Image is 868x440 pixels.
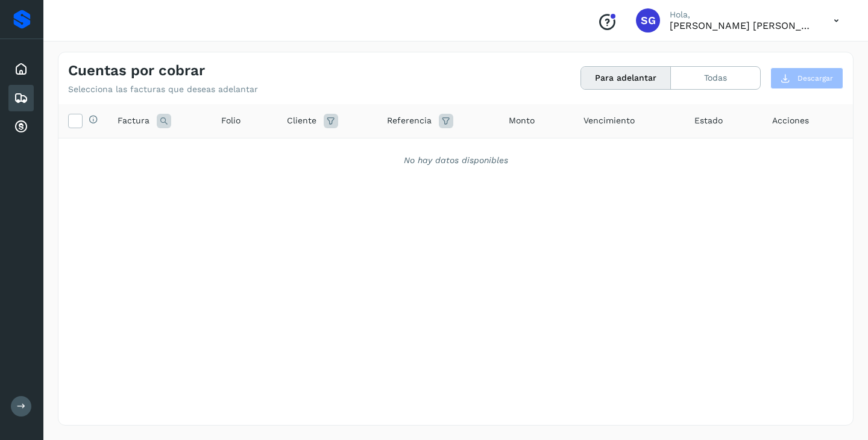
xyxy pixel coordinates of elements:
[387,114,432,127] span: Referencia
[670,10,814,20] p: Hola,
[671,67,760,89] button: Todas
[68,62,205,79] h4: Cuentas por cobrar
[287,114,316,127] span: Cliente
[581,67,671,89] button: Para adelantar
[694,114,723,127] span: Estado
[8,56,34,82] div: Inicio
[8,85,34,111] div: Embarques
[797,73,833,84] span: Descargar
[509,114,535,127] span: Monto
[118,114,149,127] span: Factura
[772,114,809,127] span: Acciones
[68,84,258,95] p: Selecciona las facturas que deseas adelantar
[670,20,814,31] p: SERGIO GONZALEZ ALONSO
[770,67,843,89] button: Descargar
[74,154,837,167] div: No hay datos disponibles
[221,114,241,127] span: Folio
[8,114,34,140] div: Cuentas por cobrar
[583,114,635,127] span: Vencimiento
